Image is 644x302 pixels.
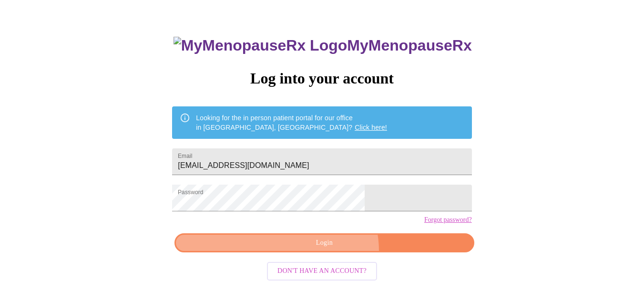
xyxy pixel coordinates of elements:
button: Login [174,233,474,253]
span: Login [185,237,463,249]
a: Don't have an account? [265,266,379,274]
button: Don't have an account? [267,262,377,281]
a: Forgot password? [424,216,472,224]
span: Don't have an account? [277,265,367,277]
img: MyMenopauseRx Logo [174,37,347,54]
a: Click here! [355,124,387,131]
h3: MyMenopauseRx [174,37,472,54]
div: Looking for the in person patient portal for our office in [GEOGRAPHIC_DATA], [GEOGRAPHIC_DATA]? [196,109,387,136]
h3: Log into your account [172,70,471,87]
